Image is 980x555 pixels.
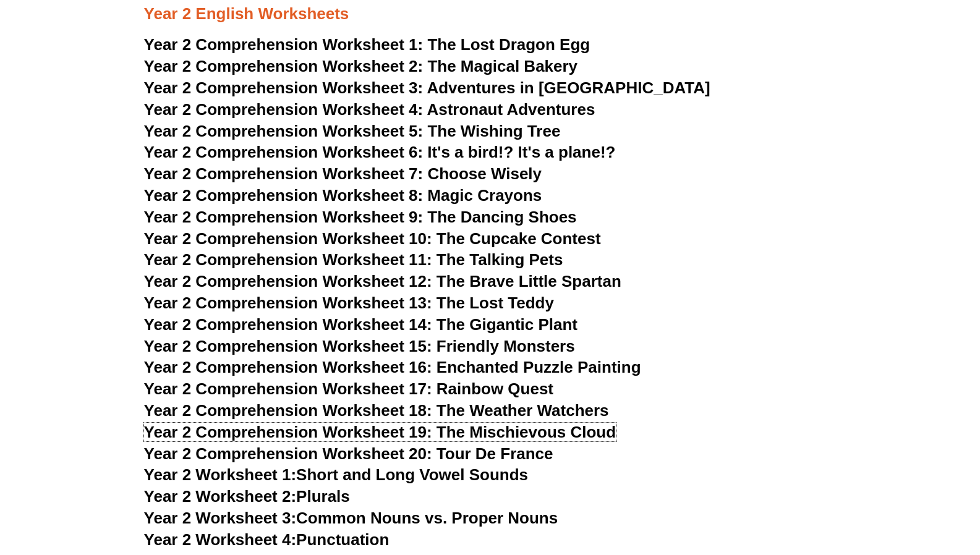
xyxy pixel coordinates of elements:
[144,423,616,441] a: Year 2 Comprehension Worksheet 19: The Mischievous Cloud
[144,35,590,54] a: Year 2 Comprehension Worksheet 1: The Lost Dragon Egg
[144,208,577,226] a: Year 2 Comprehension Worksheet 9: The Dancing Shoes
[427,78,710,97] span: Adventures in [GEOGRAPHIC_DATA]
[144,78,710,97] a: Year 2 Comprehension Worksheet 3: Adventures in [GEOGRAPHIC_DATA]
[144,164,542,183] a: Year 2 Comprehension Worksheet 7: Choose Wisely
[144,250,563,269] a: Year 2 Comprehension Worksheet 11: The Talking Pets
[427,100,595,119] span: Astronaut Adventures
[144,487,350,506] a: Year 2 Worksheet 2:Plurals
[144,465,528,484] a: Year 2 Worksheet 1:Short and Long Vowel Sounds
[144,35,424,54] span: Year 2 Comprehension Worksheet 1:
[144,78,424,97] span: Year 2 Comprehension Worksheet 3:
[144,509,558,527] a: Year 2 Worksheet 3:Common Nouns vs. Proper Nouns
[427,122,560,140] span: The Wishing Tree
[144,164,424,183] span: Year 2 Comprehension Worksheet 7:
[427,35,590,54] span: The Lost Dragon Egg
[144,122,424,140] span: Year 2 Comprehension Worksheet 5:
[144,57,577,75] a: Year 2 Comprehension Worksheet 2: The Magical Bakery
[144,509,297,527] span: Year 2 Worksheet 3:
[144,337,575,355] a: Year 2 Comprehension Worksheet 15: Friendly Monsters
[144,487,297,506] span: Year 2 Worksheet 2:
[144,401,609,420] a: Year 2 Comprehension Worksheet 18: The Weather Watchers
[427,57,577,75] span: The Magical Bakery
[144,143,616,161] a: Year 2 Comprehension Worksheet 6: It's a bird!? It's a plane!?
[144,530,390,549] a: Year 2 Worksheet 4:Punctuation
[144,100,424,119] span: Year 2 Comprehension Worksheet 4:
[774,415,980,555] iframe: Chat Widget
[144,530,297,549] span: Year 2 Worksheet 4:
[144,229,601,248] a: Year 2 Comprehension Worksheet 10: The Cupcake Contest
[144,100,595,119] a: Year 2 Comprehension Worksheet 4: Astronaut Adventures
[144,444,553,463] a: Year 2 Comprehension Worksheet 20: Tour De France
[427,164,542,183] span: Choose Wisely
[144,379,553,398] a: Year 2 Comprehension Worksheet 17: Rainbow Quest
[144,465,297,484] span: Year 2 Worksheet 1:
[144,186,542,205] a: Year 2 Comprehension Worksheet 8: Magic Crayons
[144,315,577,334] a: Year 2 Comprehension Worksheet 14: The Gigantic Plant
[144,294,554,312] a: Year 2 Comprehension Worksheet 13: The Lost Teddy
[144,122,561,140] a: Year 2 Comprehension Worksheet 5: The Wishing Tree
[144,272,621,290] a: Year 2 Comprehension Worksheet 12: The Brave Little Spartan
[144,57,424,75] span: Year 2 Comprehension Worksheet 2:
[144,358,641,376] a: Year 2 Comprehension Worksheet 16: Enchanted Puzzle Painting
